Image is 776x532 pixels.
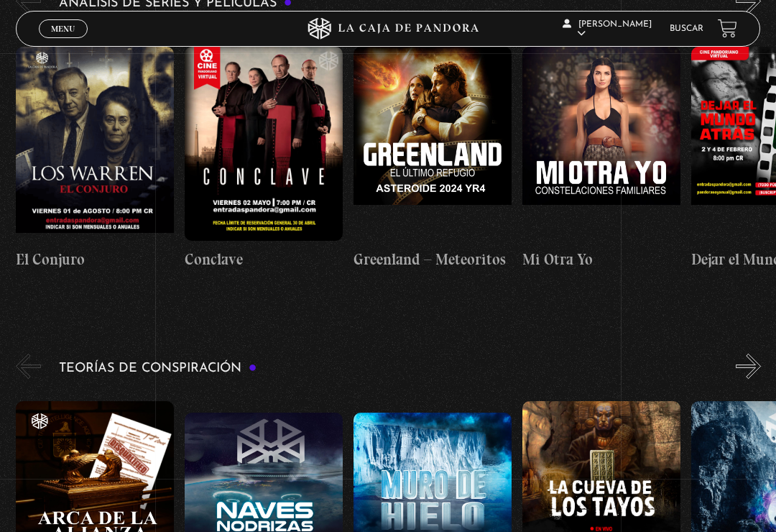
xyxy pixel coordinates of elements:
[563,20,652,38] span: [PERSON_NAME]
[354,24,512,294] a: Greenland – Meteoritos
[354,248,512,271] h4: Greenland – Meteoritos
[185,248,343,271] h4: Conclave
[51,24,75,33] span: Menu
[16,354,41,379] button: Previous
[59,362,257,375] h3: Teorías de Conspiración
[16,24,174,294] a: El Conjuro
[47,37,80,47] span: Cerrar
[718,19,737,38] a: View your shopping cart
[16,248,174,271] h4: El Conjuro
[522,248,680,271] h4: Mi Otra Yo
[522,24,680,294] a: Mi Otra Yo
[185,24,343,294] a: Conclave
[670,24,703,33] a: Buscar
[736,354,761,379] button: Next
